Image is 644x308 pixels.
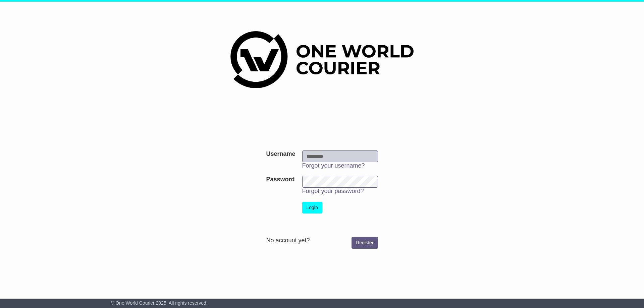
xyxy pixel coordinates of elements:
[302,202,322,213] button: Login
[352,237,378,249] a: Register
[302,188,364,194] a: Forgot your password?
[266,150,295,158] label: Username
[266,176,294,183] label: Password
[230,31,414,88] img: One World
[111,300,208,306] span: © One World Courier 2025. All rights reserved.
[302,162,365,169] a: Forgot your username?
[266,237,378,244] div: No account yet?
